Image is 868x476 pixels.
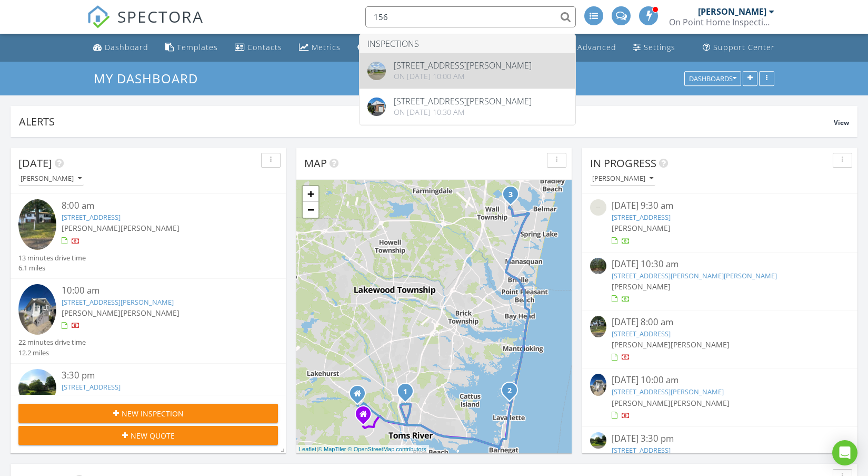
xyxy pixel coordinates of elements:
[612,432,828,445] div: [DATE] 3:30 pm
[394,61,532,70] div: [STREET_ADDRESS][PERSON_NAME]
[612,374,828,387] div: [DATE] 10:00 am
[612,387,724,396] a: [STREET_ADDRESS][PERSON_NAME]
[590,374,606,395] img: 9278722%2Fcover_photos%2FIQfytckv6kQ5g413VOkf%2Fsmall.jpeg
[671,398,730,408] span: [PERSON_NAME]
[121,223,179,233] span: [PERSON_NAME]
[508,191,513,199] i: 3
[612,281,671,292] span: [PERSON_NAME]
[612,199,828,212] div: [DATE] 9:30 am
[592,175,653,182] div: [PERSON_NAME]
[18,369,56,407] img: streetview
[312,42,341,52] div: Metrics
[18,404,278,423] button: New Inspection
[834,118,849,127] span: View
[590,432,606,449] img: streetview
[671,339,730,349] span: [PERSON_NAME]
[62,212,121,222] a: [STREET_ADDRESS]
[18,253,86,263] div: 13 minutes drive time
[18,284,56,335] img: 9278722%2Fcover_photos%2FIQfytckv6kQ5g413VOkf%2Fsmall.jpeg
[18,172,84,186] button: [PERSON_NAME]
[590,199,606,216] img: streetview
[303,186,318,202] a: Zoom in
[18,337,86,347] div: 22 minutes drive time
[590,258,850,305] a: [DATE] 10:30 am [STREET_ADDRESS][PERSON_NAME][PERSON_NAME] [PERSON_NAME]
[348,446,426,452] a: © OpenStreetMap contributors
[161,38,222,57] a: Templates
[295,38,345,57] a: Metrics
[367,98,386,116] img: 6494491%2Fcover_photos%2FujJIUFme9gZKwqNTb4i5%2Foriginal.jpeg
[131,430,175,441] span: New Quote
[684,71,741,86] button: Dashboards
[62,308,121,318] span: [PERSON_NAME]
[18,263,86,273] div: 6.1 miles
[832,440,857,465] div: Open Intercom Messenger
[612,212,671,222] a: [STREET_ADDRESS]
[612,339,671,349] span: [PERSON_NAME]
[590,316,850,363] a: [DATE] 8:00 am [STREET_ADDRESS] [PERSON_NAME][PERSON_NAME]
[612,445,671,455] a: [STREET_ADDRESS]
[353,38,452,57] a: Automations (Basic)
[87,14,204,36] a: SPECTORA
[713,42,775,52] div: Support Center
[62,393,121,403] span: [PERSON_NAME]
[177,42,218,52] div: Templates
[296,445,429,454] div: |
[318,446,346,452] a: © MapTiler
[18,284,278,358] a: 10:00 am [STREET_ADDRESS][PERSON_NAME] [PERSON_NAME][PERSON_NAME] 22 minutes drive time 12.2 miles
[62,297,174,307] a: [STREET_ADDRESS][PERSON_NAME]
[304,156,327,170] span: Map
[21,175,82,182] div: [PERSON_NAME]
[18,199,278,273] a: 8:00 am [STREET_ADDRESS] [PERSON_NAME][PERSON_NAME] 13 minutes drive time 6.1 miles
[394,97,532,105] div: [STREET_ADDRESS][PERSON_NAME]
[669,17,774,27] div: On Point Home Inspection Services
[612,329,671,338] a: [STREET_ADDRESS]
[231,38,286,57] a: Contacts
[19,114,834,129] div: Alerts
[365,6,576,27] input: Search everything...
[590,374,850,421] a: [DATE] 10:00 am [STREET_ADDRESS][PERSON_NAME] [PERSON_NAME][PERSON_NAME]
[18,199,56,250] img: 9363534%2Fcover_photos%2FsjN6U1ARbCm5EA0LK8Qs%2Fsmall.jpeg
[405,391,412,397] div: 345 Dallas Dr, Toms River, NJ 08753
[87,5,110,28] img: The Best Home Inspection Software - Spectora
[394,108,532,116] div: On [DATE] 10:30 am
[62,369,256,382] div: 3:30 pm
[590,199,850,246] a: [DATE] 9:30 am [STREET_ADDRESS] [PERSON_NAME]
[590,258,606,274] img: streetview
[612,398,671,408] span: [PERSON_NAME]
[18,369,278,436] a: 3:30 pm [STREET_ADDRESS] [PERSON_NAME][PERSON_NAME] 28 minutes drive time 16.4 miles
[105,42,148,52] div: Dashboard
[590,156,656,170] span: In Progress
[121,393,179,403] span: [PERSON_NAME]
[357,393,364,400] div: 1005 Jamaica Blvd, Toms River New Jersey 08757
[18,156,52,170] span: [DATE]
[507,387,512,395] i: 2
[360,34,575,53] li: Inspections
[299,446,316,452] a: Leaflet
[590,172,655,186] button: [PERSON_NAME]
[590,316,606,337] img: 9363534%2Fcover_photos%2FsjN6U1ARbCm5EA0LK8Qs%2Fsmall.jpeg
[562,38,621,57] a: Advanced
[510,390,516,396] div: 120 W Chadwick Way, Lavallette, NJ 08735
[612,223,671,233] span: [PERSON_NAME]
[94,70,207,87] a: My Dashboard
[247,42,282,52] div: Contacts
[117,5,204,27] span: SPECTORA
[689,75,736,82] div: Dashboards
[644,42,675,52] div: Settings
[612,271,777,280] a: [STREET_ADDRESS][PERSON_NAME][PERSON_NAME]
[62,284,256,297] div: 10:00 am
[577,42,616,52] div: Advanced
[62,382,121,392] a: [STREET_ADDRESS]
[629,38,680,57] a: Settings
[394,72,532,81] div: On [DATE] 10:00 am
[699,38,779,57] a: Support Center
[18,426,278,445] button: New Quote
[122,408,184,419] span: New Inspection
[18,348,86,358] div: 12.2 miles
[403,388,407,396] i: 1
[89,38,153,57] a: Dashboard
[363,414,370,420] div: Toms River New Jersey 08757
[698,6,766,17] div: [PERSON_NAME]
[612,258,828,271] div: [DATE] 10:30 am
[367,62,386,80] img: streetview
